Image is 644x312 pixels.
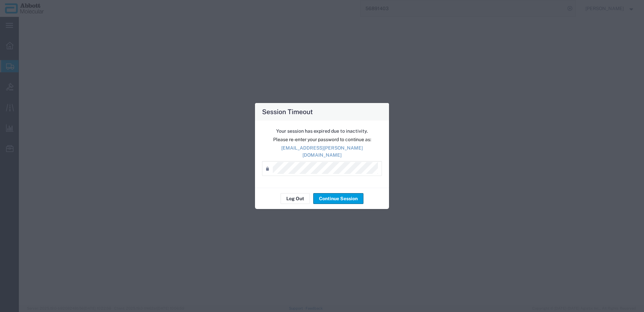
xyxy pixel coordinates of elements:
button: Continue Session [313,193,363,204]
p: Your session has expired due to inactivity. [262,128,382,135]
p: Please re-enter your password to continue as: [262,136,382,143]
p: [EMAIL_ADDRESS][PERSON_NAME][DOMAIN_NAME] [262,145,382,159]
button: Log Out [281,193,310,204]
h4: Session Timeout [262,107,313,116]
